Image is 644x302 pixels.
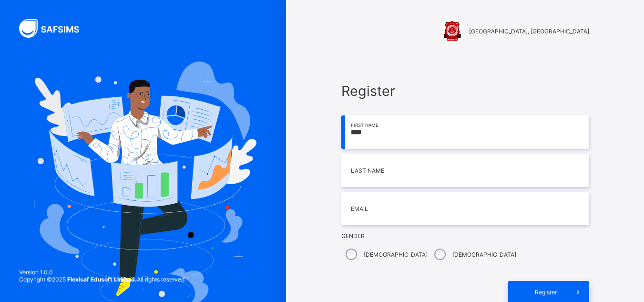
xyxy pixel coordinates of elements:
label: [DEMOGRAPHIC_DATA] [452,251,516,258]
img: SAFSIMS Logo [19,19,91,38]
span: Register [525,289,567,296]
span: Gender [341,232,589,240]
span: Register [341,83,589,99]
label: [DEMOGRAPHIC_DATA] [364,251,428,258]
span: Version 1.0.0 [19,269,186,276]
span: Copyright © 2025 All rights reserved. [19,276,186,283]
span: [GEOGRAPHIC_DATA], [GEOGRAPHIC_DATA] [469,28,589,35]
strong: Flexisaf Edusoft Limited. [67,276,137,283]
